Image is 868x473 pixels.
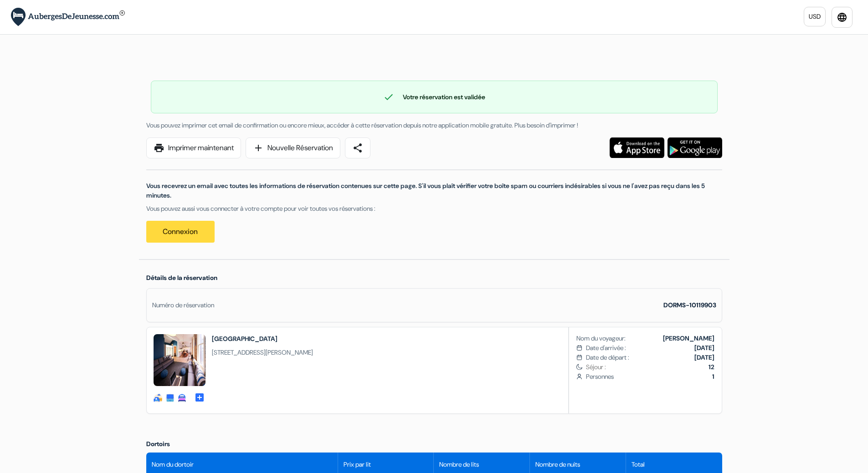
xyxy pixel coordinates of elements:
[610,137,664,158] img: Téléchargez l'application gratuite
[194,392,205,401] a: add_box
[146,221,215,243] a: Connexion
[663,334,714,342] b: [PERSON_NAME]
[694,353,714,361] b: [DATE]
[11,8,125,26] img: AubergesDeJeunesse.com
[632,460,645,469] span: Total
[344,460,371,469] span: Prix par lit
[212,334,313,343] h2: [GEOGRAPHIC_DATA]
[152,300,214,310] div: Numéro de réservation
[837,12,847,23] i: language
[146,204,722,214] p: Vous pouvez aussi vous connecter à votre compte pour voir toutes vos réservations :
[194,392,205,401] span: add_box
[152,460,194,469] span: Nom du dortoir
[383,92,394,102] span: check
[154,142,164,153] span: print
[712,372,714,381] b: 1
[146,274,217,282] span: Détails de la réservation
[586,362,714,372] span: Séjour :
[151,92,717,102] div: Votre réservation est validée
[352,142,363,153] span: share
[146,137,241,158] a: printImprimer maintenant
[253,142,264,153] span: add
[832,7,853,28] a: language
[663,301,716,309] strong: DORMS-10119903
[586,343,626,353] span: Date d'arrivée :
[146,121,578,129] span: Vous pouvez imprimer cet email de confirmation ou encore mieux, accéder à cette réservation depui...
[212,348,313,357] span: [STREET_ADDRESS][PERSON_NAME]
[804,7,826,26] a: USD
[668,137,722,158] img: Téléchargez l'application gratuite
[694,344,714,352] b: [DATE]
[535,460,580,469] span: Nombre de nuits
[576,334,626,343] span: Nom du voyageur:
[709,363,714,371] b: 12
[345,137,370,158] a: share
[586,372,714,381] span: Personnes
[586,353,629,362] span: Date de départ :
[439,460,479,469] span: Nombre de lits
[154,334,205,386] img: _18979_17129327629448.jpg
[146,440,170,448] span: Dortoirs
[246,137,340,158] a: addNouvelle Réservation
[146,181,722,200] p: Vous recevrez un email avec toutes les informations de réservation contenues sur cette page. S'il...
